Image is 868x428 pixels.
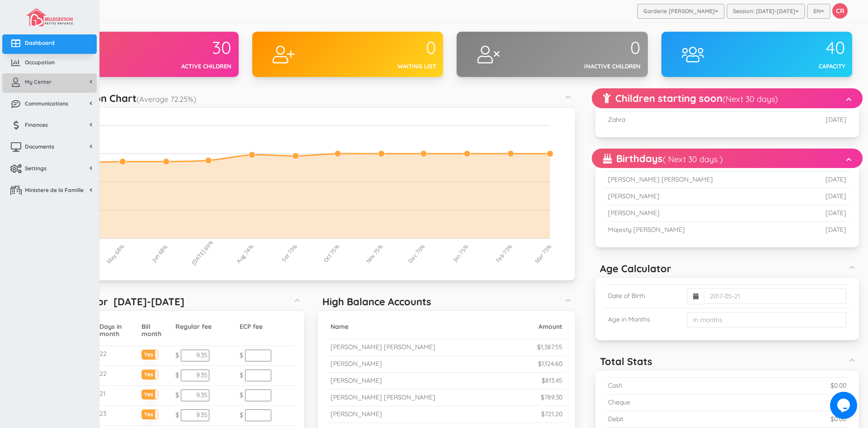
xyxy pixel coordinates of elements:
[2,138,97,158] a: Documents
[118,38,232,58] div: 30
[604,171,801,188] td: [PERSON_NAME] [PERSON_NAME]
[330,410,382,418] small: [PERSON_NAME]
[600,263,671,274] h5: Age Calculator
[541,393,562,401] small: $789.30
[494,243,514,264] tspan: Feb 75%
[538,360,562,368] small: $1,124.60
[722,94,778,104] small: (Next 30 days)
[663,154,723,164] small: ( Next 30 days )
[142,370,158,377] label: Yes
[25,39,55,47] span: Dashboard
[25,186,84,194] span: Ministere de la Famille
[364,243,385,264] tspan: Nov 75%
[25,121,48,129] span: Finances
[726,378,850,394] td: $0.00
[604,378,726,394] td: Cash
[537,343,562,351] small: $1,387.55
[604,111,719,128] td: Zahra
[451,243,470,263] tspan: Jan 75%
[142,410,158,417] label: Yes
[235,243,255,264] tspan: Aug 74%
[604,284,684,308] td: Date of Birth
[604,308,684,331] td: Age in Months
[175,391,179,399] span: $
[603,93,778,104] h5: Children starting soon
[322,38,436,58] div: 0
[25,58,55,66] span: Occupation
[603,153,723,164] h5: Birthdays
[687,312,846,327] input: In months
[280,243,299,263] tspan: Set 73%
[330,343,435,351] small: [PERSON_NAME] [PERSON_NAME]
[96,386,138,406] td: 21
[604,411,726,428] td: Debit
[604,205,801,221] td: [PERSON_NAME]
[2,95,97,115] a: Communications
[731,62,845,71] div: Capacity
[142,390,158,397] label: Yes
[704,289,846,304] input: 2017-05-21
[604,188,801,205] td: [PERSON_NAME]
[322,243,341,264] tspan: Oct 75%
[541,410,562,418] small: $721.20
[726,411,850,428] td: $0.00
[719,111,850,128] td: [DATE]
[118,62,232,71] div: Active children
[330,376,382,385] small: [PERSON_NAME]
[99,323,134,337] h5: Days in month
[96,406,138,426] td: 23
[175,323,232,330] h5: Regular fee
[801,205,850,221] td: [DATE]
[52,93,196,104] h5: Occupation Chart
[330,393,435,401] small: [PERSON_NAME] [PERSON_NAME]
[801,188,850,205] td: [DATE]
[150,243,169,264] tspan: Jun 68%
[604,394,726,411] td: Cheque
[2,73,97,93] a: My Center
[240,323,292,330] h5: ECP fee
[322,296,431,307] h5: High Balance Accounts
[801,171,850,188] td: [DATE]
[731,38,845,58] div: 40
[96,346,138,366] td: 22
[330,360,382,368] small: [PERSON_NAME]
[25,143,54,150] span: Documents
[240,371,243,379] span: $
[25,100,68,107] span: Communications
[25,164,47,172] span: Settings
[96,366,138,386] td: 22
[240,351,243,359] span: $
[190,239,215,266] tspan: [DATE] 69%
[175,411,179,419] span: $
[2,182,97,201] a: Ministere de la Famille
[2,160,97,179] a: Settings
[533,243,553,265] tspan: Mar 75%
[240,411,243,419] span: $
[516,323,562,330] h5: Amount
[25,78,52,86] span: My Center
[527,38,641,58] div: 0
[801,221,850,238] td: [DATE]
[175,371,179,379] span: $
[52,296,184,307] h5: Invoices for [DATE]-[DATE]
[142,350,158,357] label: Yes
[726,394,850,411] td: $0.00
[105,243,126,265] tspan: May 68%
[322,62,436,71] div: Waiting list
[2,34,97,54] a: Dashboard
[406,243,427,264] tspan: Dec 75%
[542,376,562,385] small: $813.45
[604,221,801,238] td: Majesty [PERSON_NAME]
[26,8,72,26] img: image
[527,62,641,71] div: Inactive children
[142,323,168,337] h5: Bill month
[2,116,97,136] a: Finances
[240,391,243,399] span: $
[330,323,508,330] h5: Name
[2,54,97,73] a: Occupation
[600,356,652,367] h5: Total Stats
[175,351,179,359] span: $
[830,392,859,419] iframe: chat widget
